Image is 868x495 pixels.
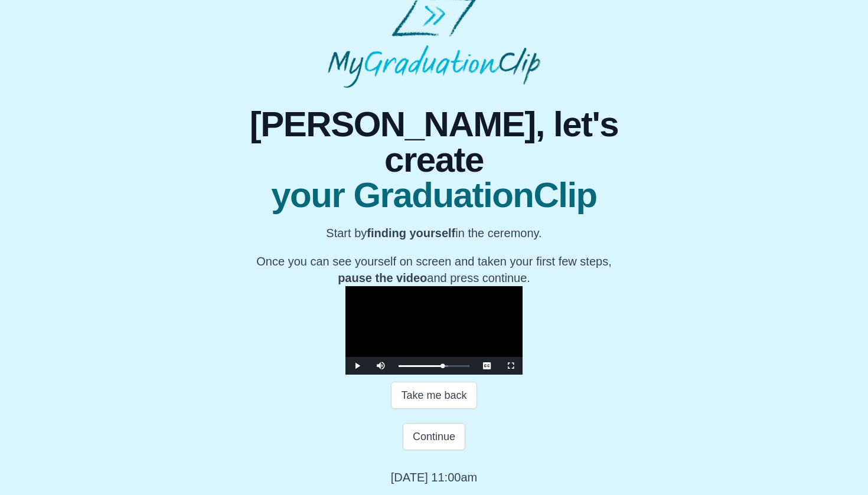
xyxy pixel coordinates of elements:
[369,357,393,375] button: Mute
[475,357,499,375] button: Captions
[345,357,369,375] button: Play
[367,227,455,240] b: finding yourself
[217,178,651,213] span: your GraduationClip
[217,253,651,286] p: Once you can see yourself on screen and taken your first few steps, and press continue.
[399,365,469,367] div: Progress Bar
[338,271,427,284] b: pause the video
[391,382,477,409] button: Take me back
[391,469,477,486] p: [DATE] 11:00am
[403,423,465,450] button: Continue
[345,286,523,375] div: Video Player
[499,357,523,375] button: Fullscreen
[217,225,651,241] p: Start by in the ceremony.
[217,107,651,178] span: [PERSON_NAME], let's create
